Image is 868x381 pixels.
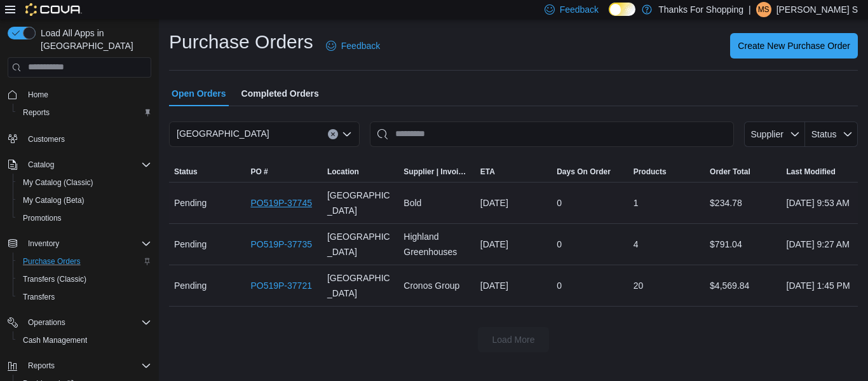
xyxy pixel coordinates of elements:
[3,235,156,253] button: Inventory
[23,292,55,302] span: Transfers
[327,167,359,177] div: Location
[705,162,781,182] button: Order Total
[782,162,858,182] button: Last Modified
[18,289,151,305] span: Transfers
[23,157,59,172] button: Catalog
[475,162,552,182] button: ETA
[250,195,312,211] a: PO519P-37745
[28,361,55,371] span: Reports
[241,81,319,106] span: Completed Orders
[13,331,156,349] button: Cash Management
[28,90,48,100] span: Home
[787,167,836,177] span: Last Modified
[23,213,62,223] span: Promotions
[805,121,858,147] button: Status
[250,237,312,252] a: PO519P-37735
[758,2,770,17] span: MS
[327,229,393,260] span: [GEOGRAPHIC_DATA]
[705,190,781,216] div: $234.78
[705,273,781,298] div: $4,569.84
[634,167,667,177] span: Products
[327,270,393,301] span: [GEOGRAPHIC_DATA]
[552,162,628,182] button: Days On Order
[557,195,562,211] span: 0
[628,162,705,182] button: Products
[23,157,151,172] span: Catalog
[18,254,151,269] span: Purchase Orders
[18,211,151,226] span: Promotions
[169,162,245,182] button: Status
[398,273,475,298] div: Cronos Group
[321,33,385,59] a: Feedback
[177,126,269,141] span: [GEOGRAPHIC_DATA]
[3,357,156,375] button: Reports
[3,129,156,148] button: Customers
[23,236,64,251] button: Inventory
[23,132,70,147] a: Customers
[705,232,781,257] div: $791.04
[174,167,198,177] span: Status
[776,2,858,17] p: [PERSON_NAME] S
[480,167,495,177] span: ETA
[782,273,858,298] div: [DATE] 1:45 PM
[25,3,82,16] img: Cova
[475,232,552,257] div: [DATE]
[609,3,635,16] input: Dark Mode
[174,278,207,293] span: Pending
[782,190,858,216] div: [DATE] 9:53 AM
[23,130,151,146] span: Customers
[245,162,322,182] button: PO #
[23,315,71,330] button: Operations
[710,167,750,177] span: Order Total
[18,272,92,287] a: Transfers (Classic)
[18,105,151,120] span: Reports
[398,224,475,265] div: Highland Greenhouses
[756,2,771,17] div: Meade S
[398,190,475,216] div: Bold
[250,278,312,293] a: PO519P-37721
[28,134,65,144] span: Customers
[172,81,226,106] span: Open Orders
[18,254,86,269] a: Purchase Orders
[478,327,549,352] button: Load More
[18,272,151,287] span: Transfers (Classic)
[634,237,639,252] span: 4
[557,167,611,177] span: Days On Order
[475,273,552,298] div: [DATE]
[370,121,734,147] input: This is a search bar. After typing your query, hit enter to filter the results lower in the page.
[475,190,552,216] div: [DATE]
[342,129,352,139] button: Open list of options
[23,236,151,251] span: Inventory
[18,105,55,120] a: Reports
[492,333,535,346] span: Load More
[23,335,87,345] span: Cash Management
[398,162,475,182] button: Supplier | Invoice Number
[751,129,783,139] span: Supplier
[3,85,156,104] button: Home
[557,278,562,293] span: 0
[322,162,398,182] button: Location
[560,3,599,16] span: Feedback
[23,177,93,188] span: My Catalog (Classic)
[749,2,751,17] p: |
[18,211,67,226] a: Promotions
[13,104,156,121] button: Reports
[18,193,151,208] span: My Catalog (Beta)
[28,239,59,249] span: Inventory
[634,278,644,293] span: 20
[18,175,98,190] a: My Catalog (Classic)
[169,29,313,55] h1: Purchase Orders
[28,317,65,328] span: Operations
[403,167,470,177] span: Supplier | Invoice Number
[174,195,207,211] span: Pending
[23,107,50,118] span: Reports
[18,289,60,305] a: Transfers
[328,129,338,139] button: Clear input
[18,333,92,348] a: Cash Management
[23,87,53,102] a: Home
[13,288,156,306] button: Transfers
[738,39,850,52] span: Create New Purchase Order
[23,274,86,284] span: Transfers (Classic)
